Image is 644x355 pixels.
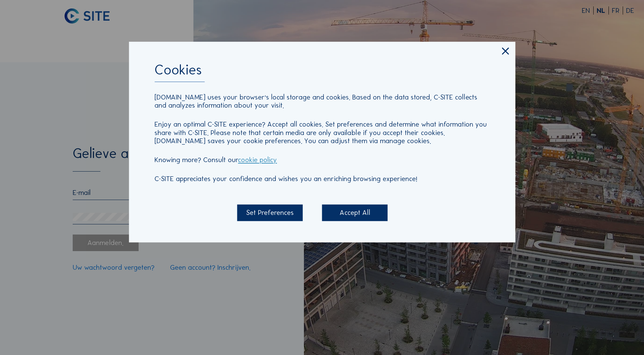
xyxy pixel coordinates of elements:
div: Accept All [322,204,388,221]
div: Set Preferences [237,204,303,221]
p: C-SITE appreciates your confidence and wishes you an enriching browsing experience! [154,175,490,183]
p: [DOMAIN_NAME] uses your browser's local storage and cookies. Based on the data stored, C-SITE col... [154,93,490,110]
div: Cookies [154,63,490,82]
p: Enjoy an optimal C-SITE experience? Accept all cookies. Set preferences and determine what inform... [154,120,490,146]
a: cookie policy [238,156,277,164]
p: Knowing more? Consult our [154,156,490,164]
